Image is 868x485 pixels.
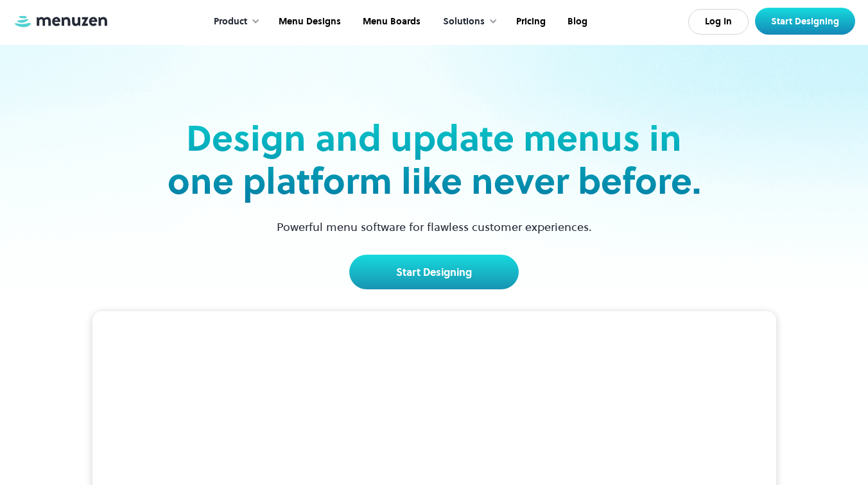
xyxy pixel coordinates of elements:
[351,2,430,42] a: Menu Boards
[430,2,504,42] div: Solutions
[688,9,749,35] a: Log In
[443,15,485,29] div: Solutions
[504,2,555,42] a: Pricing
[201,2,266,42] div: Product
[555,2,597,42] a: Blog
[349,255,519,289] a: Start Designing
[261,218,608,235] p: Powerful menu software for flawless customer experiences.
[266,2,351,42] a: Menu Designs
[163,117,705,203] h2: Design and update menus in one platform like never before.
[755,8,855,35] a: Start Designing
[214,15,247,29] div: Product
